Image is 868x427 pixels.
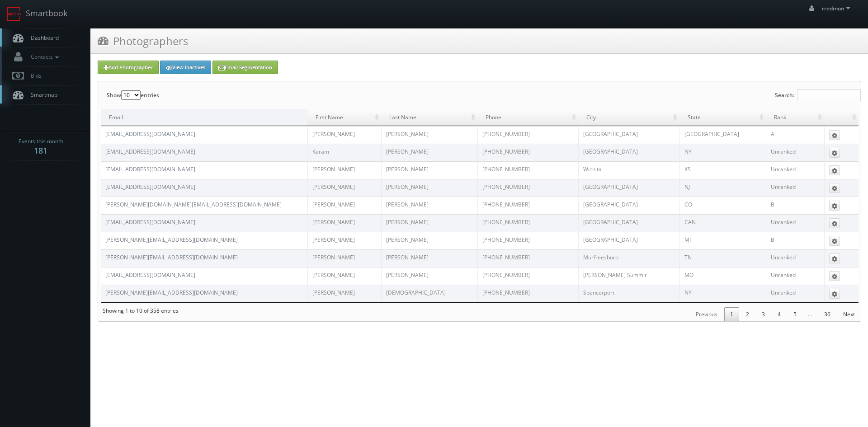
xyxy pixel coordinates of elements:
td: [DEMOGRAPHIC_DATA] [381,285,477,302]
a: 3 [756,307,771,321]
td: A [766,126,824,144]
td: Wichita [578,161,679,179]
td: [GEOGRAPHIC_DATA] [578,197,679,214]
a: View Inactives [160,61,211,74]
td: [PERSON_NAME] [307,214,381,232]
a: [EMAIL_ADDRESS][DOMAIN_NAME] [105,271,195,279]
td: NY [679,285,766,302]
td: [PERSON_NAME] [381,144,477,161]
td: Unranked [766,144,824,161]
a: Email Segmentation [212,61,278,74]
td: [PHONE_NUMBER] [477,214,578,232]
div: Showing 1 to 10 of 358 entries [98,303,179,319]
td: [PERSON_NAME] [307,267,381,285]
a: [PERSON_NAME][DOMAIN_NAME][EMAIL_ADDRESS][DOMAIN_NAME] [105,201,282,208]
td: [GEOGRAPHIC_DATA] [578,144,679,161]
td: Phone: activate to sort column ascending [477,109,578,126]
a: 2 [740,307,755,321]
h3: Photographers [98,33,188,49]
a: [PERSON_NAME][EMAIL_ADDRESS][DOMAIN_NAME] [105,253,238,261]
td: [PHONE_NUMBER] [477,144,578,161]
td: [PERSON_NAME] [381,249,477,267]
a: [EMAIL_ADDRESS][DOMAIN_NAME] [105,183,195,191]
td: CO [679,197,766,214]
span: Bids [26,72,42,80]
a: 36 [818,307,836,321]
td: [GEOGRAPHIC_DATA] [578,179,679,197]
select: Showentries [121,90,141,100]
a: [PERSON_NAME][EMAIL_ADDRESS][DOMAIN_NAME] [105,236,238,244]
span: Contacts [26,53,61,61]
td: Rank: activate to sort column ascending [766,109,824,126]
a: [EMAIL_ADDRESS][DOMAIN_NAME] [105,165,195,173]
img: smartbook-logo.png [7,7,21,21]
a: 5 [788,307,802,321]
label: Show entries [107,81,159,109]
td: [PERSON_NAME] [381,267,477,285]
td: MI [679,232,766,249]
span: … [802,310,817,318]
td: Email: activate to sort column descending [101,109,307,126]
td: [PHONE_NUMBER] [477,232,578,249]
span: Events this month [19,137,63,146]
td: [PERSON_NAME] [307,161,381,179]
td: CAN [679,214,766,232]
a: [EMAIL_ADDRESS][DOMAIN_NAME] [105,130,195,138]
td: [PERSON_NAME] [307,197,381,214]
a: Previous [690,307,723,321]
td: Spencerport [578,285,679,302]
td: [PERSON_NAME] [381,161,477,179]
td: [PERSON_NAME] [307,179,381,197]
a: 1 [724,307,739,321]
span: Dashboard [26,34,59,42]
td: [PHONE_NUMBER] [477,267,578,285]
td: Unranked [766,285,824,302]
a: [EMAIL_ADDRESS][DOMAIN_NAME] [105,148,195,155]
label: Search: [775,81,861,109]
td: [PERSON_NAME] [381,179,477,197]
a: 4 [772,307,787,321]
td: [GEOGRAPHIC_DATA] [578,126,679,144]
td: Murfreesboro [578,249,679,267]
td: Unranked [766,267,824,285]
td: B [766,232,824,249]
td: Unranked [766,214,824,232]
td: KS [679,161,766,179]
td: City: activate to sort column ascending [578,109,679,126]
input: Search: [797,89,861,101]
td: [PERSON_NAME] [381,232,477,249]
a: Next [837,307,861,321]
td: [GEOGRAPHIC_DATA] [578,214,679,232]
td: : activate to sort column ascending [824,109,859,126]
td: NJ [679,179,766,197]
td: [PERSON_NAME] [307,249,381,267]
td: MO [679,267,766,285]
td: Unranked [766,179,824,197]
td: First Name: activate to sort column ascending [307,109,381,126]
td: State: activate to sort column ascending [679,109,766,126]
td: B [766,197,824,214]
td: [PHONE_NUMBER] [477,197,578,214]
a: Add Photographer [98,61,159,74]
a: [EMAIL_ADDRESS][DOMAIN_NAME] [105,218,195,226]
td: [PERSON_NAME] [307,285,381,302]
td: [PHONE_NUMBER] [477,126,578,144]
td: Karam [307,144,381,161]
td: Last Name: activate to sort column ascending [381,109,477,126]
td: TN [679,249,766,267]
td: NY [679,144,766,161]
td: [PERSON_NAME] [381,214,477,232]
td: [PERSON_NAME] [381,197,477,214]
td: [PHONE_NUMBER] [477,249,578,267]
td: [PERSON_NAME] [307,126,381,144]
span: Smartmap [26,91,57,99]
td: [PERSON_NAME] [381,126,477,144]
td: Unranked [766,161,824,179]
td: [GEOGRAPHIC_DATA] [679,126,766,144]
td: [PHONE_NUMBER] [477,285,578,302]
td: [PERSON_NAME] [307,232,381,249]
td: [GEOGRAPHIC_DATA] [578,232,679,249]
span: rredmon [822,5,853,12]
td: [PHONE_NUMBER] [477,179,578,197]
td: Unranked [766,249,824,267]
